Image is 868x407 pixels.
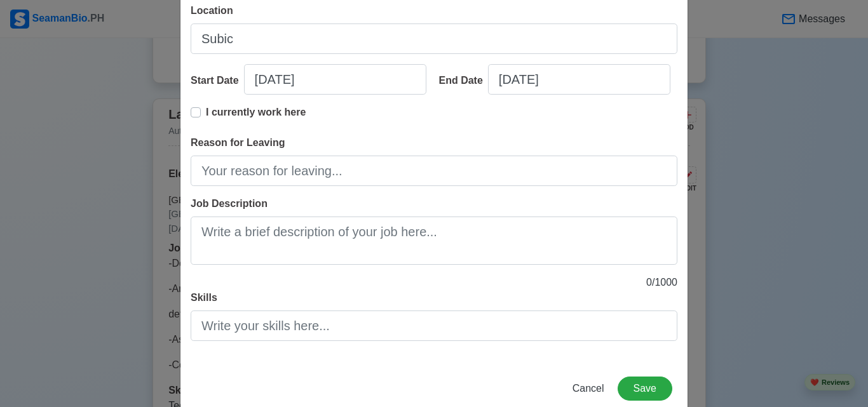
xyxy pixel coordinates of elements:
span: Skills [191,292,217,303]
input: Your reason for leaving... [191,156,677,186]
label: Job Description [191,196,268,211]
p: I currently work here [206,105,306,120]
p: 0 / 1000 [191,275,677,290]
input: Ex: Manila [191,23,677,54]
div: Start Date [191,73,244,88]
div: End Date [439,73,488,88]
button: Save [618,377,672,401]
input: Write your skills here... [191,310,677,341]
span: Location [191,5,233,16]
span: Reason for Leaving [191,137,285,148]
button: Cancel [564,377,613,401]
span: Cancel [573,383,604,394]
